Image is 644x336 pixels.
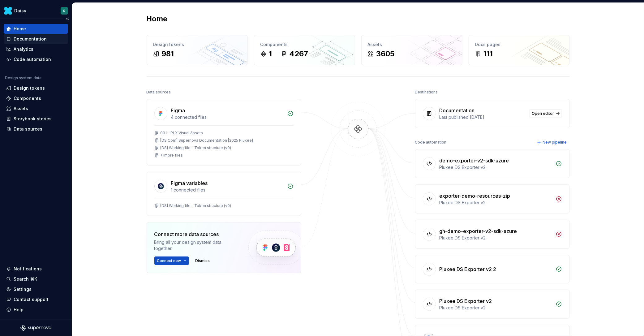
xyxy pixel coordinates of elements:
a: Analytics [4,44,68,54]
div: 981 [162,49,174,59]
a: Open editor [529,109,562,118]
div: Components [260,41,349,48]
a: Home [4,24,68,34]
div: Settings [14,286,32,292]
div: exporter-demo-resources-zip [440,192,510,200]
button: Help [4,305,68,315]
h2: Home [147,14,168,24]
a: Components14267 [254,35,355,65]
div: Assets [14,106,28,112]
button: Dismiss [193,256,213,265]
div: 1 [269,49,272,59]
div: Data sources [147,88,171,97]
div: Analytics [14,46,33,52]
span: Connect new [157,258,181,263]
div: Code automation [415,138,447,147]
img: 8442b5b3-d95e-456d-8131-d61e917d6403.png [4,7,12,15]
span: Open editor [532,111,554,116]
div: [DS] Working file - Token structure (v0) [161,145,231,150]
div: Figma [171,107,185,114]
div: gh-demo-exporter-v2-sdk-azure [440,227,517,235]
div: Components [14,95,41,101]
div: 1 connected files [171,187,284,193]
div: Pluxee DS Exporter v2 [440,297,492,305]
a: Assets3605 [361,35,462,65]
div: Pluxee DS Exporter v2 [440,164,552,170]
div: Help [14,307,24,313]
div: Docs pages [475,41,563,48]
div: Notifications [14,266,42,272]
a: Settings [4,284,68,294]
a: Documentation [4,34,68,44]
div: Search ⌘K [14,276,37,282]
span: Dismiss [195,258,210,263]
div: Last published [DATE] [440,114,526,120]
div: 4 connected files [171,114,284,120]
div: Pluxee DS Exporter v2 [440,305,552,311]
div: Home [14,26,26,32]
div: Destinations [415,88,438,97]
a: Assets [4,104,68,114]
button: Collapse sidebar [63,15,72,23]
div: [DS] Working file - Token structure (v0) [161,203,231,208]
div: + 1 more files [161,153,183,158]
a: Design tokens [4,83,68,93]
div: 4267 [290,49,308,59]
div: Storybook stories [14,116,52,122]
div: Contact support [14,296,49,303]
a: Components [4,93,68,103]
a: Design tokens981 [147,35,248,65]
svg: Supernova Logo [20,325,51,331]
div: Design tokens [153,41,241,48]
div: 3605 [376,49,395,59]
div: Pluxee DS Exporter v2 2 [440,265,496,273]
button: DaisyS [1,4,71,17]
div: Pluxee DS Exporter v2 [440,200,552,206]
div: Data sources [14,126,42,132]
div: [DS Com] Supernova Documentation [2025 Pluxee] [161,138,253,143]
button: Notifications [4,264,68,274]
button: New pipeline [535,138,570,147]
div: Daisy [14,8,26,14]
div: Figma variables [171,179,208,187]
a: Data sources [4,124,68,134]
div: 001 - PLX Visual Assets [161,131,203,136]
a: Storybook stories [4,114,68,124]
a: Docs pages111 [469,35,570,65]
div: Design tokens [14,85,45,91]
a: Figma4 connected files001 - PLX Visual Assets[DS Com] Supernova Documentation [2025 Pluxee][DS] W... [147,99,301,166]
div: Documentation [14,36,47,42]
span: New pipeline [543,140,567,145]
div: Connect more data sources [154,230,238,238]
div: demo-exporter-v2-sdk-azure [440,157,509,164]
button: Contact support [4,295,68,304]
div: Code automation [14,56,51,62]
button: Search ⌘K [4,274,68,284]
div: Pluxee DS Exporter v2 [440,235,552,241]
div: Bring all your design system data together. [154,239,238,252]
div: Design system data [5,75,41,80]
button: Connect new [154,256,189,265]
div: 111 [484,49,493,59]
a: Code automation [4,54,68,64]
div: S [63,8,66,13]
a: Figma variables1 connected files[DS] Working file - Token structure (v0) [147,172,301,216]
div: Documentation [440,107,475,114]
div: Assets [368,41,456,48]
